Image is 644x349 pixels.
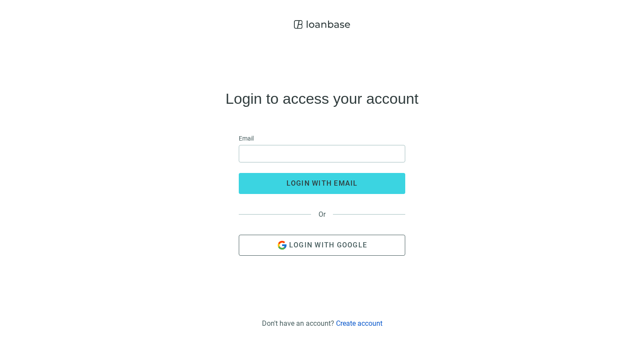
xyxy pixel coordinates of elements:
[287,179,358,187] span: login with email
[289,241,367,249] span: Login with Google
[226,92,418,106] h4: Login to access your account
[262,319,382,328] div: Don't have an account?
[311,210,333,219] span: Or
[239,235,405,256] button: Login with Google
[239,173,405,194] button: login with email
[336,319,382,328] a: Create account
[239,134,254,143] span: Email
